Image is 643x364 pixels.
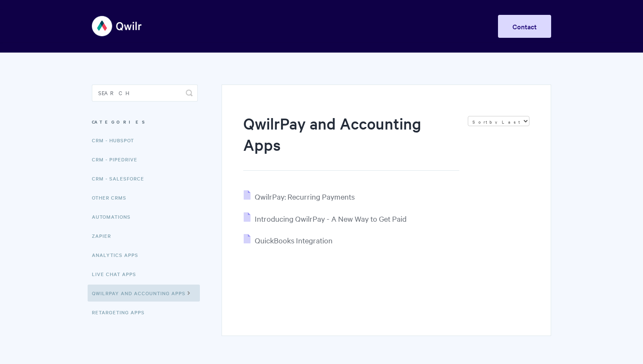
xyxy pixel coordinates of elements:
[255,192,355,201] span: QwilrPay: Recurring Payments
[92,132,140,149] a: CRM - HubSpot
[255,214,407,223] span: Introducing QwilrPay - A New Way to Get Paid
[92,170,151,187] a: CRM - Salesforce
[92,189,133,206] a: Other CRMs
[92,246,145,263] a: Analytics Apps
[244,235,333,245] a: QuickBooks Integration
[92,304,151,321] a: Retargeting Apps
[92,208,137,225] a: Automations
[243,113,459,171] h1: QwilrPay and Accounting Apps
[92,151,144,168] a: CRM - Pipedrive
[92,10,142,42] img: Qwilr Help Center
[92,114,198,130] h3: Categories
[468,116,529,126] select: Page reloads on selection
[255,235,333,245] span: QuickBooks Integration
[244,214,407,223] a: Introducing QwilrPay - A New Way to Get Paid
[92,265,142,282] a: Live Chat Apps
[498,15,551,38] a: Contact
[88,285,200,302] a: QwilrPay and Accounting Apps
[92,227,117,244] a: Zapier
[244,192,355,201] a: QwilrPay: Recurring Payments
[92,85,198,102] input: Search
